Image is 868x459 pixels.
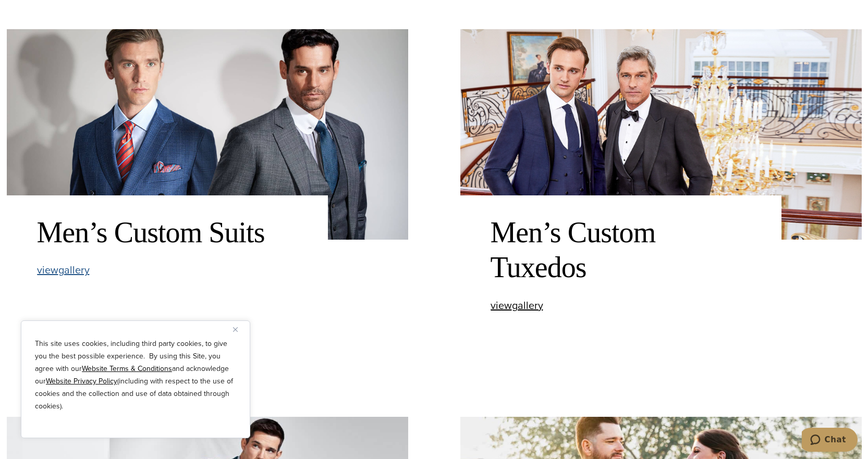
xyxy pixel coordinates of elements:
[37,265,90,276] a: viewgallery
[35,338,236,413] p: This site uses cookies, including third party cookies, to give you the best possible experience. ...
[233,327,238,332] img: Close
[7,29,408,240] img: Two clients in wedding suits. One wearing a double breasted blue paid suit with orange tie. One w...
[491,300,543,311] a: viewgallery
[46,376,117,387] a: Website Privacy Policy
[491,297,543,313] span: view gallery
[802,428,858,454] iframe: Opens a widget where you can chat to one of our agents
[37,262,90,278] span: view gallery
[37,215,298,250] h2: Men’s Custom Suits
[233,323,246,336] button: Close
[491,215,751,285] h2: Men’s Custom Tuxedos
[82,363,172,374] a: Website Terms & Conditions
[460,29,862,240] img: 2 models wearing bespoke wedding tuxedos. One wearing black single breasted peak lapel and one we...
